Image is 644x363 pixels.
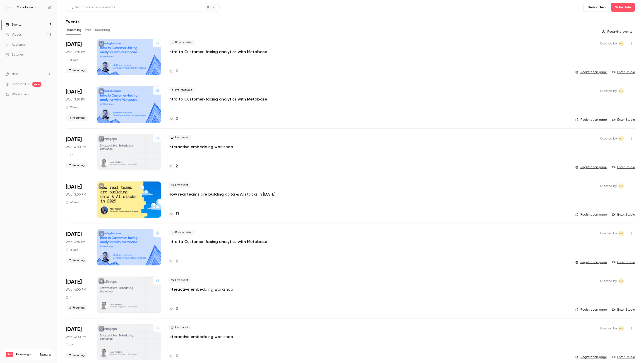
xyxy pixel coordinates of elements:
div: 1 h [66,343,73,347]
a: 2 [168,163,178,169]
a: Interactive embedding workshop [168,287,233,292]
span: [DATE] [66,41,82,48]
span: Live event [168,135,191,140]
a: Manage [40,353,51,356]
a: 0 [168,306,178,312]
a: 11 [168,211,179,217]
div: Settings [5,52,24,57]
span: Margaret Rimek [619,41,624,46]
span: Plan usage [16,353,37,356]
h1: Events [66,19,79,25]
a: Registration page [575,165,607,169]
span: Created by [600,278,617,284]
span: MR [619,326,623,331]
span: Wed, 5:00 PM [66,192,86,197]
span: Live event [168,277,191,283]
span: [DATE] [66,278,82,286]
span: Created by [600,183,617,189]
a: Registration page [575,118,607,122]
div: Oct 1 Wed, 4:00 PM (Europe/Lisbon) [66,134,89,170]
span: Recurring [66,353,87,358]
div: Videos [5,32,22,37]
span: Pre-recorded [168,40,195,45]
div: Audience [5,42,26,47]
h4: 0 [176,258,178,265]
span: MR [619,88,623,94]
span: Recurring [66,258,87,263]
div: Oct 15 Wed, 4:00 PM (Europe/Lisbon) [66,277,89,313]
a: Enter Studio [612,307,635,312]
span: Pre-recorded [168,87,195,93]
h4: 0 [176,353,178,359]
span: Wed, 4:00 PM [66,287,86,292]
span: Recurring [66,115,87,121]
a: Enter Studio [612,70,635,74]
h4: 0 [176,68,178,74]
a: Registration page [575,212,607,217]
span: Live event [168,182,191,188]
a: Registration page [575,355,607,359]
a: Enter Studio [612,118,635,122]
div: Search for videos or events [70,5,115,10]
li: help-dropdown-opener [5,72,51,76]
a: Registration page [575,260,607,265]
div: Oct 1 Wed, 5:00 PM (Europe/Lisbon) [66,181,89,218]
span: Created by [600,136,617,141]
h4: 11 [176,211,179,217]
span: Pre-recorded [168,230,195,235]
a: Intro to Customer-facing analytics with Metabase [168,96,267,102]
button: Recurring [95,26,110,34]
p: Intro to Customer-facing analytics with Metabase [168,49,267,54]
span: MR [619,136,623,141]
button: New video [584,3,609,12]
button: Recurring events [600,28,635,35]
span: Margaret Rimek [619,136,624,141]
span: Recurring [66,305,87,311]
span: new [32,82,41,87]
h4: 0 [176,306,178,312]
button: Past [85,26,91,34]
span: Margaret Rimek [619,88,624,94]
span: MR [619,183,623,189]
p: Intro to Customer-facing analytics with Metabase [168,239,267,244]
a: Registration page [575,307,607,312]
a: Interactive embedding workshop [168,144,233,150]
span: [DATE] [66,231,82,238]
span: What's new [12,92,29,97]
a: How real teams are building data & AI stacks in [DATE] [168,191,276,197]
span: [DATE] [66,88,82,96]
span: Pro [6,352,13,357]
span: Recurring [66,163,87,168]
a: 0 [168,68,178,74]
span: Live event [168,325,191,330]
a: 0 [168,353,178,359]
span: Margaret Rimek [619,231,624,236]
a: Interactive embedding workshop [168,334,233,339]
div: Sep 24 Wed, 3:30 PM (Europe/Lisbon) [66,39,89,75]
span: Wed, 4:00 PM [66,145,86,150]
span: Created by [600,41,617,46]
a: Enter Studio [612,165,635,169]
span: Margaret Rimek [619,326,624,331]
div: Events [5,22,21,27]
button: Schedule [611,3,635,12]
div: 15 min [66,248,78,252]
span: Recurring [66,68,87,73]
span: Wed, 3:30 PM [66,97,85,102]
span: Help [12,72,18,76]
span: Margaret Rimek [619,278,624,284]
a: Enter Studio [612,212,635,217]
a: Enter Studio [612,355,635,359]
div: Oct 29 Wed, 4:00 PM (Europe/Lisbon) [66,324,89,360]
h4: 2 [176,163,178,169]
span: [DATE] [66,326,82,333]
h6: Metabase [17,5,33,10]
span: MR [619,278,623,284]
button: Upcoming [66,26,81,34]
div: Oct 1 Wed, 3:30 PM (Europe/Lisbon) [66,86,89,123]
